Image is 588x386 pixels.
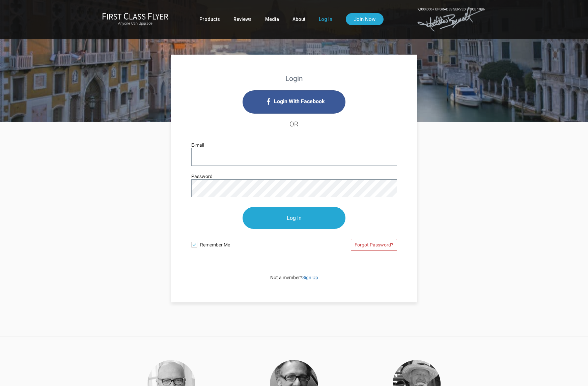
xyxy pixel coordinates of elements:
strong: Login [285,75,303,83]
label: E-mail [191,141,204,149]
a: Log In [319,13,332,25]
small: Anyone Can Upgrade [102,21,168,26]
h4: OR [191,114,397,135]
a: First Class FlyerAnyone Can Upgrade [102,12,168,26]
span: Remember Me [200,238,294,248]
a: Sign Up [302,275,318,280]
a: Join Now [346,13,384,25]
a: Forgot Password? [351,239,397,251]
i: Login with Facebook [243,90,345,114]
span: Not a member? [270,275,318,280]
a: Reviews [233,13,252,25]
label: Password [191,173,213,180]
a: Media [265,13,279,25]
a: Products [199,13,220,25]
a: About [292,13,305,25]
img: First Class Flyer [102,12,168,20]
span: Login With Facebook [274,96,325,107]
input: Log In [243,207,345,229]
